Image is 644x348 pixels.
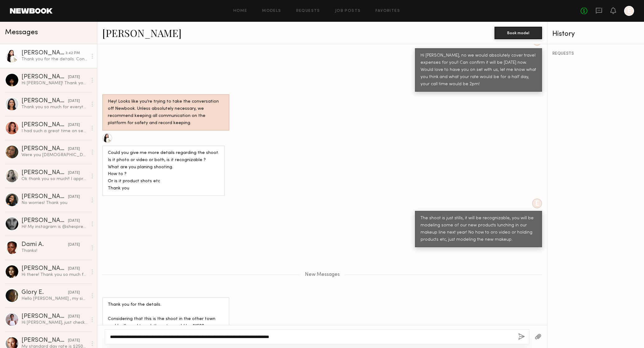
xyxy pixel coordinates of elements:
div: 3:42 PM [66,50,80,56]
a: Requests [296,9,320,13]
div: Thank you for the details. Considering that this is the shoot in the other town and I will need t... [21,56,88,62]
div: Were you [DEMOGRAPHIC_DATA] able to come into agreement? I haven’t heard anything back yet [21,152,88,158]
a: Book model [494,30,542,35]
div: [DATE] [68,242,80,248]
div: Hi [PERSON_NAME]! Thank you so much for reaching out—and I sincerely apologize for the delayed re... [21,80,88,86]
div: [PERSON_NAME] [21,170,68,176]
div: [PERSON_NAME] [21,337,68,344]
span: Messages [5,29,38,36]
div: [DATE] [68,266,80,272]
a: Models [262,9,281,13]
div: [DATE] [68,74,80,80]
div: Hey! Looks like you’re trying to take the conversation off Newbook. Unless absolutely necessary, ... [108,98,224,127]
div: Thank you so much for everything hoping to work together soon 💕 [21,104,88,110]
div: Hi [PERSON_NAME], no we would absolutely cover travel expenses for you!! Can confirm it will be [... [421,52,536,88]
div: Dami A. [21,242,68,248]
div: Thanks! [21,248,88,254]
a: Job Posts [335,9,361,13]
div: The shoot is just stills, it will be recognizable, you will be modeling some of our new products ... [421,215,536,244]
div: [PERSON_NAME] [21,313,68,320]
div: History [552,30,639,38]
div: [DATE] [68,98,80,104]
div: Hi there! Thank you so much for sending across the details :) the timeline works perfectly for me... [21,272,88,278]
div: [PERSON_NAME] [21,266,68,272]
div: Hi [PERSON_NAME], just checking in for confirmation! [21,320,88,326]
div: [PERSON_NAME] [21,50,66,56]
div: [PERSON_NAME] [21,146,68,152]
a: E [624,6,634,16]
div: [DATE] [68,146,80,152]
div: [PERSON_NAME] [21,122,68,128]
a: Favorites [375,9,400,13]
div: Thank you for the details. Considering that this is the shoot in the other town and I will need t... [108,301,224,344]
div: Could you give me more details regarding the shoot. Is it photo or video or both, is it recogniza... [108,150,219,193]
div: Ok thank you so much!! I appreciate it :) also if you're ever working for a client that wants to ... [21,176,88,182]
div: Hi! My instagram is @shespreet. Since I won’t be required to post onto my social as well, the rat... [21,224,88,230]
div: [PERSON_NAME] [21,74,68,80]
div: Hello [PERSON_NAME] , my sincere apologies for not responding sooner. I took a pause on Newbook b... [21,296,88,302]
a: Home [233,9,247,13]
div: REQUESTS [552,52,639,56]
div: Glory E. [21,290,68,296]
div: I had such a great time on set! Thank you for the opportunity and I can’t wait to see the final s... [21,128,88,134]
div: [DATE] [68,194,80,200]
div: [PERSON_NAME] [21,98,68,104]
a: [PERSON_NAME] [102,26,182,39]
div: No worries! Thank you [21,200,88,206]
span: New Messages [305,272,340,277]
div: [DATE] [68,314,80,320]
div: [PERSON_NAME] [21,218,68,224]
div: [DATE] [68,338,80,344]
div: [PERSON_NAME] [21,194,68,200]
div: [DATE] [68,290,80,296]
button: Book model [494,27,542,39]
div: [DATE] [68,122,80,128]
div: [DATE] [68,218,80,224]
div: [DATE] [68,170,80,176]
